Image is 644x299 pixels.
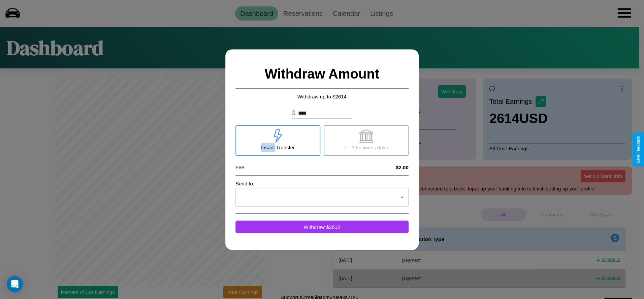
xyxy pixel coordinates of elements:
button: Withdraw $2612 [235,220,409,233]
p: 1 - 3 business days [344,143,388,152]
div: Open Intercom Messenger [7,276,23,292]
p: Send to: [235,179,409,188]
p: Fee [235,162,244,172]
p: Withdraw up to $ 2614 [235,92,409,101]
p: Insant Transfer [261,143,295,152]
h2: Withdraw Amount [235,59,409,88]
h4: $2.00 [396,164,409,170]
p: $ [292,109,295,117]
div: Give Feedback [636,136,641,163]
